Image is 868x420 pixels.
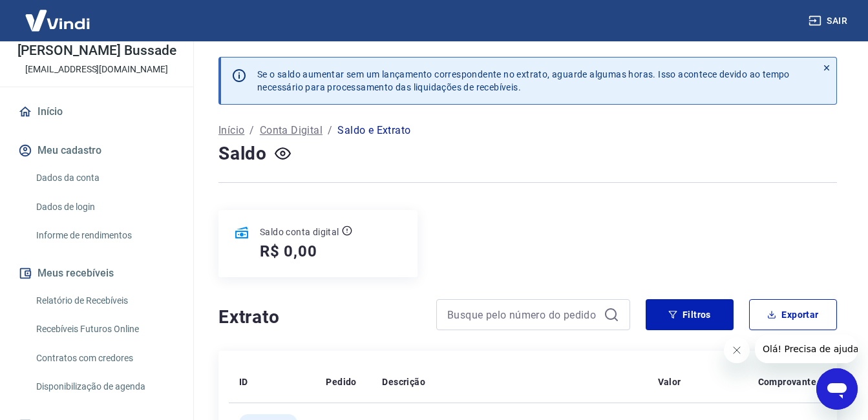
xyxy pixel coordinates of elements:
a: Dados de login [31,194,178,220]
iframe: Botão para abrir a janela de mensagens [816,368,858,410]
a: Início [218,123,244,138]
button: Exportar [749,299,837,330]
button: Filtros [646,299,734,330]
span: Olá! Precisa de ajuda? [8,9,109,19]
p: [EMAIL_ADDRESS][DOMAIN_NAME] [25,63,168,76]
p: Saldo e Extrato [337,123,410,138]
a: Contratos com credores [31,345,178,372]
iframe: Fechar mensagem [724,337,750,363]
p: / [249,123,254,138]
p: Pedido [326,375,356,388]
button: Meus recebíveis [16,259,178,288]
p: Comprovante [758,375,816,388]
button: Sair [806,9,852,33]
p: ID [239,375,248,388]
p: / [328,123,332,138]
input: Busque pelo número do pedido [447,305,598,324]
p: Se o saldo aumentar sem um lançamento correspondente no extrato, aguarde algumas horas. Isso acon... [257,68,790,94]
p: Descrição [382,375,425,388]
img: Vindi [16,1,100,40]
a: Recebíveis Futuros Online [31,316,178,342]
iframe: Mensagem da empresa [755,335,858,363]
a: Início [16,98,178,126]
h4: Extrato [218,304,421,330]
button: Meu cadastro [16,136,178,165]
p: Valor [658,375,681,388]
a: Informe de rendimentos [31,222,178,249]
p: Saldo conta digital [260,226,339,238]
h4: Saldo [218,141,267,167]
h5: R$ 0,00 [260,241,317,262]
a: Relatório de Recebíveis [31,288,178,314]
a: Conta Digital [260,123,323,138]
a: Disponibilização de agenda [31,373,178,400]
a: Dados da conta [31,165,178,191]
p: [PERSON_NAME] Bussade [17,44,176,58]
